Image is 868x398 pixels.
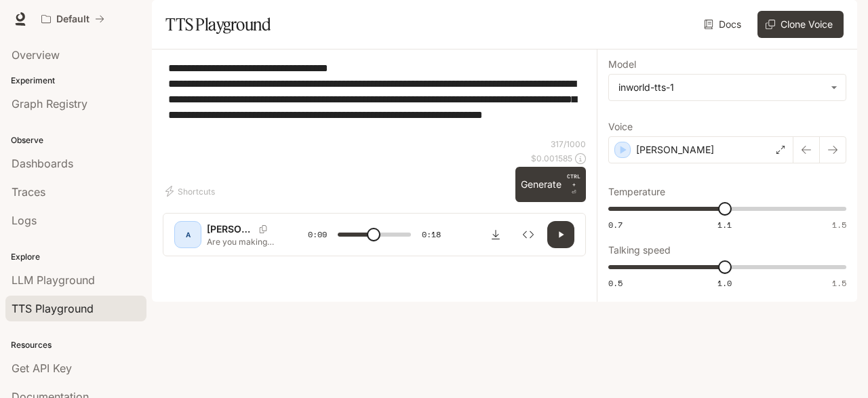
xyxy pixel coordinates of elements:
[717,277,732,289] span: 1.0
[163,180,220,202] button: Shortcuts
[35,5,111,33] button: All workspaces
[254,225,273,233] button: Copy Voice ID
[177,224,199,245] div: A
[832,277,846,289] span: 1.5
[567,172,580,197] p: ⏎
[701,11,747,38] a: Docs
[482,221,509,248] button: Download audio
[608,277,623,289] span: 0.5
[608,219,623,231] span: 0.7
[636,143,714,157] p: [PERSON_NAME]
[515,221,542,248] button: Inspect
[422,228,441,241] span: 0:18
[308,228,327,241] span: 0:09
[207,236,275,247] p: Are you making this $2,000 tax mistake? If you don’t track your receipts, you’re giving free mone...
[608,60,636,69] p: Model
[515,167,586,202] button: GenerateCTRL +⏎
[618,81,824,94] div: inworld-tts-1
[165,11,271,38] h1: TTS Playground
[207,222,254,236] p: [PERSON_NAME]
[609,75,846,100] div: inworld-tts-1
[717,219,732,231] span: 1.1
[56,14,90,25] p: Default
[608,245,671,255] p: Talking speed
[551,138,586,150] p: 317 / 1000
[757,11,844,38] button: Clone Voice
[608,122,633,132] p: Voice
[531,153,572,164] p: $ 0.001585
[832,219,846,231] span: 1.5
[567,172,580,188] p: CTRL +
[608,187,665,197] p: Temperature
